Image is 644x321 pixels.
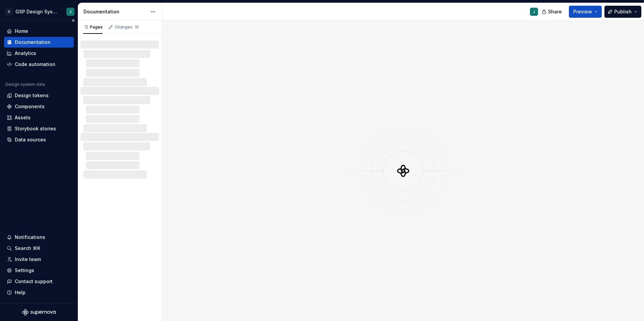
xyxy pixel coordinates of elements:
div: Invite team [15,256,41,263]
a: Documentation [4,37,74,48]
svg: Supernova Logo [22,309,56,316]
div: Settings [15,267,34,274]
a: Home [4,26,74,37]
div: Notifications [15,234,45,241]
div: Changes [115,24,139,30]
a: Components [4,101,74,112]
div: Help [15,289,25,296]
div: Contact support [15,278,53,285]
div: Documentation [15,39,51,46]
span: 11 [134,24,139,30]
button: GGSP Design SystemJ [1,4,76,19]
a: Settings [4,265,74,276]
div: Home [15,28,28,35]
a: Assets [4,112,74,123]
span: Publish [614,8,632,15]
a: Invite team [4,254,74,265]
div: Assets [15,114,31,121]
button: Notifications [4,232,74,243]
div: G [5,8,13,16]
button: Help [4,287,74,298]
a: Analytics [4,48,74,59]
div: Components [15,103,45,110]
button: Search ⌘K [4,243,74,254]
div: Pages [83,24,103,30]
div: Storybook stories [15,125,56,132]
div: J [69,9,71,14]
button: Collapse sidebar [68,16,78,25]
button: Preview [569,6,602,18]
div: Analytics [15,50,36,57]
span: Share [548,8,562,15]
div: GSP Design System [15,8,58,15]
a: Design tokens [4,90,74,101]
div: Code automation [15,61,55,68]
span: Preview [573,8,592,15]
div: Design tokens [15,92,49,99]
button: Publish [604,6,641,18]
div: Search ⌘K [15,245,40,252]
a: Storybook stories [4,123,74,134]
a: Data sources [4,134,74,145]
div: J [533,9,535,14]
div: Data sources [15,136,46,143]
button: Share [538,6,566,18]
a: Code automation [4,59,74,70]
div: Documentation [84,8,147,15]
div: Design system data [5,82,45,87]
button: Contact support [4,276,74,287]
